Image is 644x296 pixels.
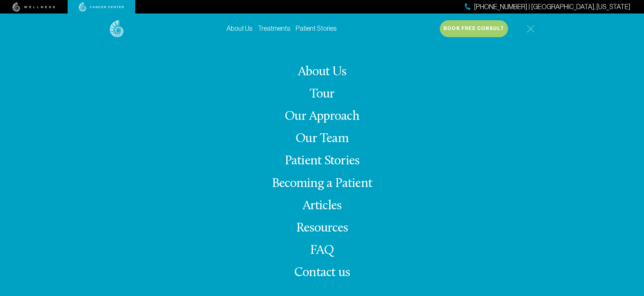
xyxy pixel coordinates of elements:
[474,2,630,12] span: [PHONE_NUMBER] | [GEOGRAPHIC_DATA], [US_STATE]
[110,20,124,37] img: logo
[226,25,253,32] a: About Us
[303,199,342,213] a: Articles
[527,25,534,33] img: icon-hamburger
[440,20,508,37] button: Book Free Consult
[272,177,372,190] a: Becoming a Patient
[296,222,348,235] a: Resources
[465,2,630,12] a: [PHONE_NUMBER] | [GEOGRAPHIC_DATA], [US_STATE]
[13,2,55,12] img: wellness
[258,25,290,32] a: Treatments
[310,88,335,101] a: Tour
[310,244,334,257] a: FAQ
[79,2,124,12] img: cancer center
[296,25,337,32] a: Patient Stories
[294,266,350,279] span: Contact us
[285,110,359,123] a: Our Approach
[298,65,346,79] a: About Us
[295,132,349,145] a: Our Team
[285,155,360,168] a: Patient Stories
